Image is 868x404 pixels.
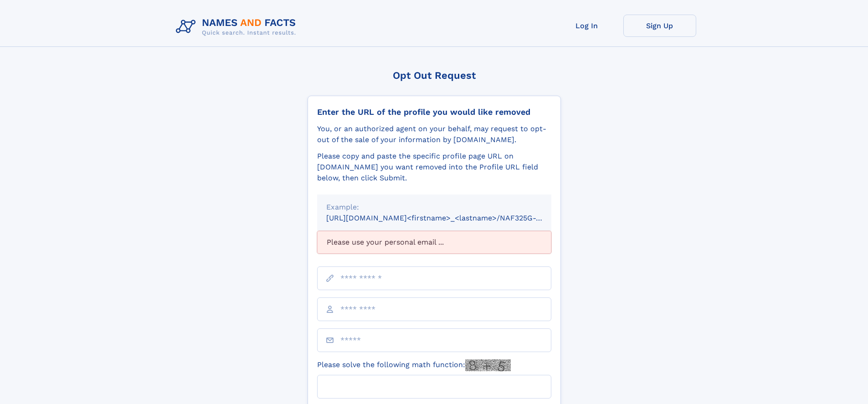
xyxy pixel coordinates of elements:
div: Enter the URL of the profile you would like removed [317,107,551,117]
div: Opt Out Request [308,70,561,81]
img: Logo Names and Facts [172,15,303,39]
small: [URL][DOMAIN_NAME]<firstname>_<lastname>/NAF325G-xxxxxxxx [326,214,569,222]
div: Please copy and paste the specific profile page URL on [DOMAIN_NAME] you want removed into the Pr... [317,151,551,184]
div: Please use your personal email ... [317,231,551,254]
div: You, or an authorized agent on your behalf, may request to opt-out of the sale of your informatio... [317,123,551,145]
label: Please solve the following math function: [317,359,511,371]
div: Example: [326,202,542,213]
a: Log In [550,15,623,37]
a: Sign Up [623,15,696,37]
